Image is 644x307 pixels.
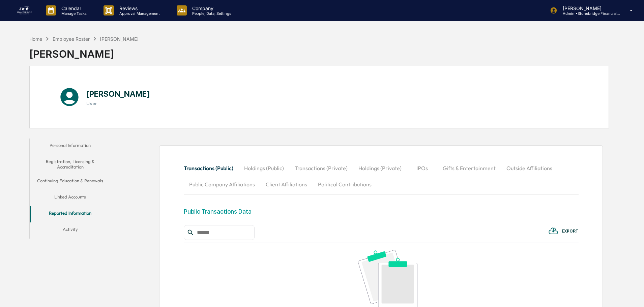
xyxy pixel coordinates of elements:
[353,160,407,176] button: Holdings (Private)
[437,160,501,176] button: Gifts & Entertainment
[114,11,163,16] p: Approval Management
[56,5,90,11] p: Calendar
[29,42,139,60] div: [PERSON_NAME]
[622,285,641,303] iframe: Open customer support
[187,11,235,16] p: People, Data, Settings
[184,176,260,192] button: Public Company Affiliations
[407,160,437,176] button: IPOs
[16,5,32,16] img: logo
[184,160,239,176] button: Transactions (Public)
[30,155,111,174] button: Registration, Licensing & Accreditation
[86,101,150,106] h3: User
[30,174,111,190] button: Continuing Education & Renewals
[30,190,111,206] button: Linked Accounts
[313,176,377,192] button: Political Contributions
[100,36,139,42] div: [PERSON_NAME]
[56,11,90,16] p: Manage Tasks
[184,160,579,192] div: secondary tabs example
[557,11,620,16] p: Admin • Stonebridge Financial Group
[30,206,111,222] button: Reported Information
[53,36,90,42] div: Employee Roster
[289,160,353,176] button: Transactions (Private)
[30,139,111,155] button: Personal Information
[187,5,235,11] p: Company
[557,5,620,11] p: [PERSON_NAME]
[86,89,150,99] h1: [PERSON_NAME]
[29,36,42,42] div: Home
[260,176,313,192] button: Client Affiliations
[501,160,558,176] button: Outside Affiliations
[114,5,163,11] p: Reviews
[239,160,289,176] button: Holdings (Public)
[184,208,252,215] div: Public Transactions Data
[30,139,111,239] div: secondary tabs example
[548,226,558,236] img: EXPORT
[30,222,111,239] button: Activity
[562,229,579,234] div: EXPORT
